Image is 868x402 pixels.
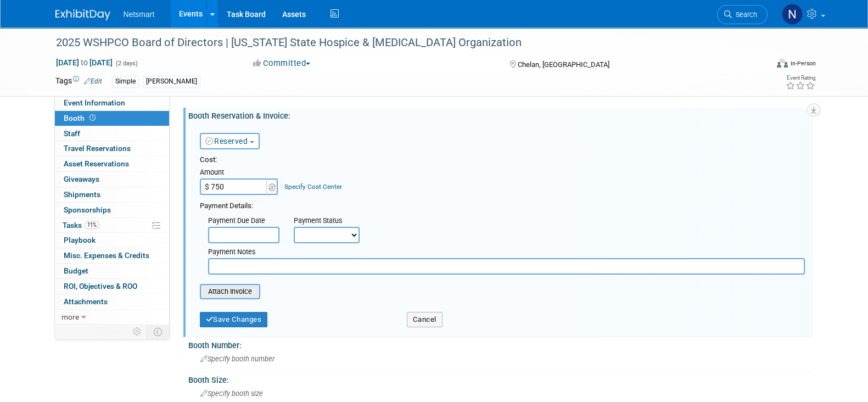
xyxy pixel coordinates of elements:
[188,337,813,351] div: Booth Number:
[188,108,813,121] div: Booth Reservation & Invoice:
[55,111,169,126] a: Booth
[407,312,443,327] button: Cancel
[55,187,169,202] a: Shipments
[55,172,169,187] a: Giveaways
[200,389,263,398] span: Specify booth size
[85,221,99,229] span: 11%
[55,9,110,20] img: ExhibitDay
[200,133,260,149] button: Reserved
[61,312,79,321] span: more
[789,59,815,68] div: In-Person
[55,264,169,278] a: Budget
[200,355,275,363] span: Specify booth number
[717,5,768,24] a: Search
[87,114,98,122] span: Booth not reserved yet
[64,205,111,214] span: Sponsorships
[294,216,367,227] div: Payment Status
[55,233,169,248] a: Playbook
[143,76,200,87] div: [PERSON_NAME]
[55,96,169,110] a: Event Information
[55,141,169,156] a: Travel Reservations
[785,75,815,81] div: Event Rating
[52,33,751,53] div: 2025 WSHPCO Board of Directors | [US_STATE] State Hospice & [MEDICAL_DATA] Organization
[777,59,788,68] img: Format-Inperson.png
[200,168,279,178] div: Amount
[732,10,757,19] span: Search
[84,77,102,85] a: Edit
[79,58,89,67] span: to
[64,297,108,306] span: Attachments
[55,218,169,233] a: Tasks11%
[200,312,268,327] button: Save Changes
[782,4,803,25] img: Nina Finn
[55,294,169,309] a: Attachments
[205,137,248,146] a: Reserved
[55,310,169,325] a: more
[147,325,169,339] td: Toggle Event Tabs
[200,198,805,211] div: Payment Details:
[55,75,102,88] td: Tags
[64,175,99,183] span: Giveaways
[64,144,131,153] span: Travel Reservations
[64,159,129,168] span: Asset Reservations
[124,10,155,19] span: Netsmart
[55,58,113,68] span: [DATE] [DATE]
[208,247,805,258] div: Payment Notes
[55,157,169,171] a: Asset Reservations
[64,282,137,291] span: ROI, Objectives & ROO
[63,221,99,230] span: Tasks
[128,325,147,339] td: Personalize Event Tab Strip
[64,236,96,244] span: Playbook
[518,60,609,69] span: Chelan, [GEOGRAPHIC_DATA]
[55,248,169,263] a: Misc. Expenses & Credits
[284,183,342,191] a: Specify Cost Center
[55,203,169,217] a: Sponsorships
[64,98,125,107] span: Event Information
[55,279,169,294] a: ROI, Objectives & ROO
[200,155,805,165] div: Cost:
[208,216,277,227] div: Payment Due Date
[249,58,315,69] button: Committed
[64,190,100,199] span: Shipments
[55,126,169,141] a: Staff
[112,76,139,87] div: Simple
[115,60,138,67] span: (2 days)
[64,129,80,138] span: Staff
[64,114,98,122] span: Booth
[64,251,149,260] span: Misc. Expenses & Credits
[703,57,816,74] div: Event Format
[188,372,813,386] div: Booth Size:
[64,266,88,275] span: Budget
